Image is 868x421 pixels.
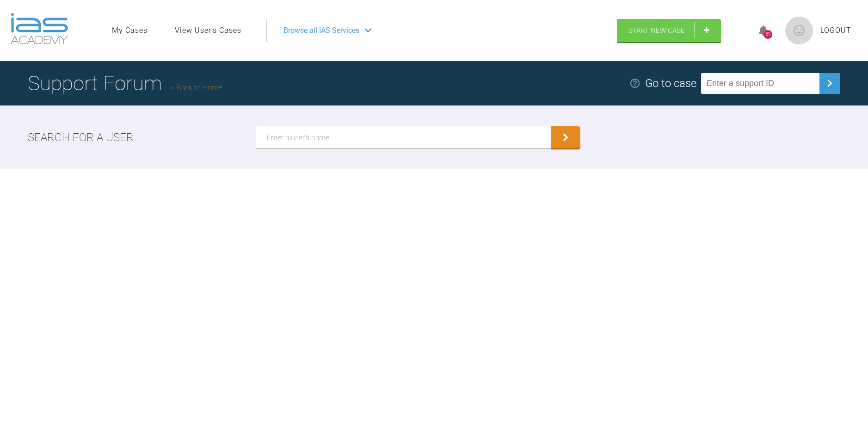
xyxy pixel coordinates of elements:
a: Back to Home [171,83,222,92]
h1: Support Forum [28,67,222,99]
input: Enter a support ID [701,73,819,94]
span: Start New Case [628,26,685,35]
div: Go to case [645,74,696,92]
span: Browse all IAS Services [283,25,359,37]
div: 89 [763,30,772,39]
img: profile.png [785,17,813,44]
img: logo-light.3e3ef733.png [11,13,68,44]
h2: Search for a user [28,129,134,146]
input: Enter a user's name [256,126,551,149]
img: help.e70b9f3d.svg [629,78,640,89]
a: My Cases [112,25,148,37]
img: chevronRight.28bd32b0.svg [822,76,837,91]
a: Logout [820,25,851,37]
a: View User's Cases [175,25,241,37]
a: Start New Case [617,19,721,42]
